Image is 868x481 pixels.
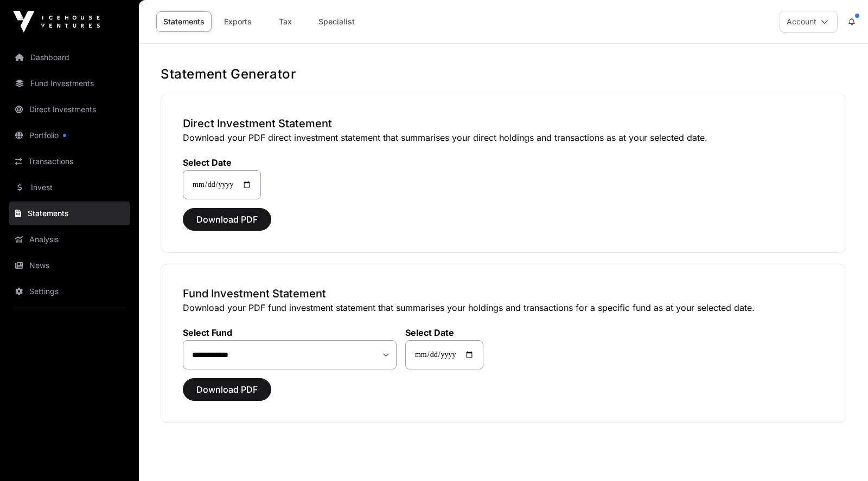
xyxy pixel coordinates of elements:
[196,383,258,396] span: Download PDF
[311,11,362,32] a: Specialist
[9,71,130,95] a: Fund Investments
[9,45,130,69] a: Dashboard
[9,97,130,121] a: Direct Investments
[814,429,868,481] iframe: Chat Widget
[9,201,130,225] a: Statements
[9,123,130,147] a: Portfolio
[9,253,130,277] a: News
[9,175,130,199] a: Invest
[216,11,259,32] a: Exports
[13,11,100,32] img: Icehouse Ventures Logo
[780,11,838,32] button: Account
[183,157,261,168] label: Select Date
[183,208,271,231] button: Download PDF
[183,301,824,314] p: Download your PDF fund investment statement that summarises your holdings and transactions for a ...
[183,378,271,401] button: Download PDF
[156,11,212,32] a: Statements
[183,389,271,400] a: Download PDF
[405,327,483,338] label: Select Date
[183,327,397,338] label: Select Fund
[183,131,824,144] p: Download your PDF direct investment statement that summarises your direct holdings and transactio...
[9,227,130,251] a: Analysis
[9,279,130,303] a: Settings
[183,286,824,301] h3: Fund Investment Statement
[264,11,307,32] a: Tax
[9,149,130,173] a: Transactions
[161,66,846,83] h1: Statement Generator
[183,219,271,230] a: Download PDF
[196,213,258,226] span: Download PDF
[183,116,824,131] h3: Direct Investment Statement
